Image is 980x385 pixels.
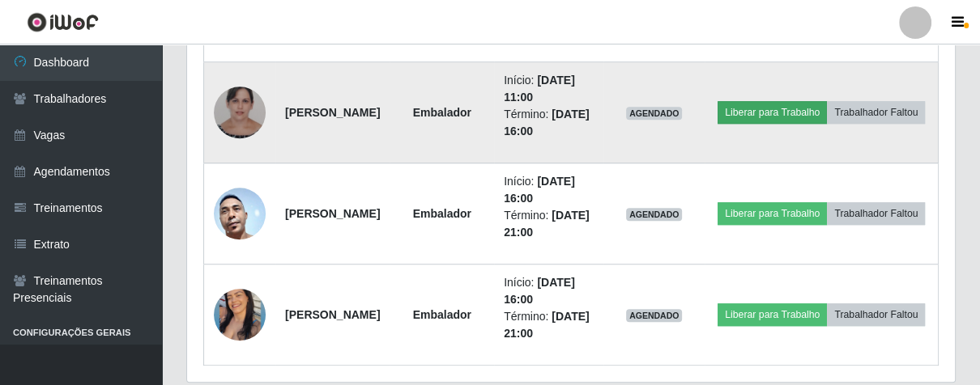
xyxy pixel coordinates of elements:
[214,80,266,145] img: 1671851536874.jpeg
[413,106,471,119] strong: Embalador
[504,74,575,104] time: [DATE] 11:00
[214,159,266,268] img: 1744826820046.jpeg
[27,12,99,32] img: CoreUI Logo
[626,208,683,221] span: AGENDADO
[626,309,683,322] span: AGENDADO
[827,202,925,225] button: Trabalhador Faltou
[827,101,925,124] button: Trabalhador Faltou
[504,207,594,241] li: Término:
[504,173,594,207] li: Início:
[285,207,380,220] strong: [PERSON_NAME]
[285,308,380,321] strong: [PERSON_NAME]
[504,175,575,205] time: [DATE] 16:00
[504,274,594,308] li: Início:
[718,101,827,124] button: Liberar para Trabalho
[626,107,683,120] span: AGENDADO
[214,282,266,347] img: 1754502098226.jpeg
[504,308,594,342] li: Término:
[504,276,575,306] time: [DATE] 16:00
[827,303,925,326] button: Trabalhador Faltou
[413,308,471,321] strong: Embalador
[285,106,380,119] strong: [PERSON_NAME]
[504,106,594,140] li: Término:
[504,72,594,106] li: Início:
[413,207,471,220] strong: Embalador
[718,202,827,225] button: Liberar para Trabalho
[718,303,827,326] button: Liberar para Trabalho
